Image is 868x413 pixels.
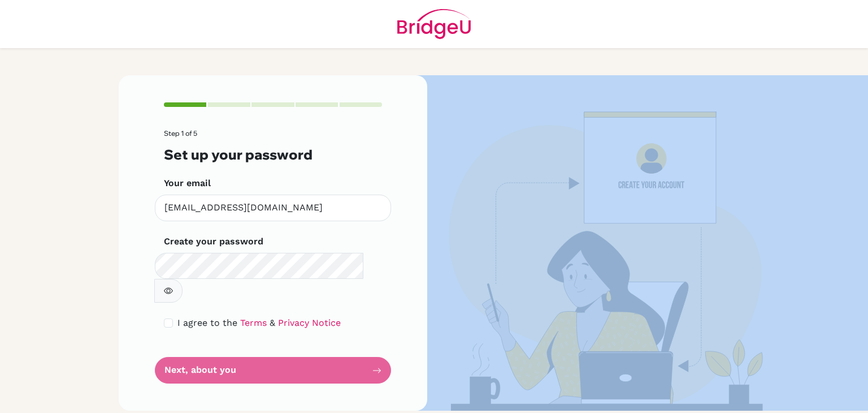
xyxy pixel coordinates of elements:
span: Step 1 of 5 [164,129,197,137]
a: Privacy Notice [278,317,341,328]
span: & [270,317,275,328]
label: Your email [164,177,211,190]
input: Insert your email* [155,195,391,221]
a: Terms [240,317,267,328]
span: I agree to the [177,317,237,328]
h3: Set up your password [164,147,382,163]
label: Create your password [164,235,263,248]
